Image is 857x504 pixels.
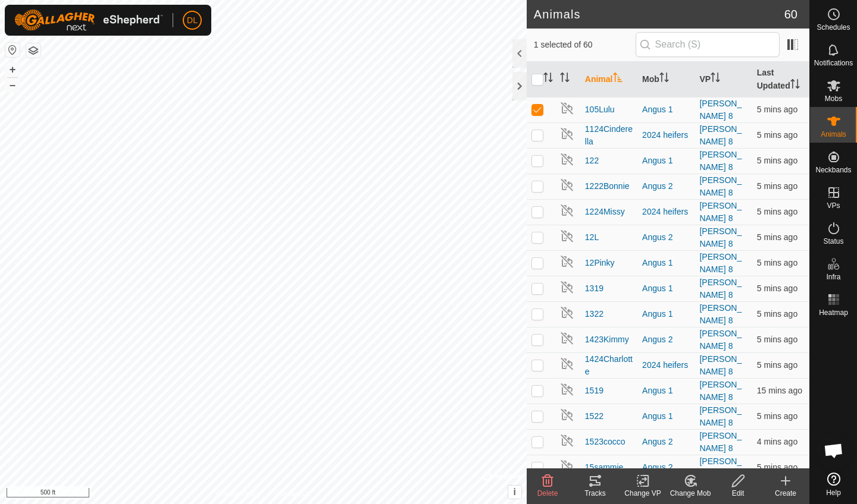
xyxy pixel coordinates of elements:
span: 13 Sep 2025 at 7:56 pm [757,335,797,344]
span: 13 Sep 2025 at 7:56 pm [757,437,797,446]
div: Angus 1 [642,257,690,269]
span: 122 [585,155,599,167]
a: [PERSON_NAME] 8 [699,329,742,351]
span: 13 Sep 2025 at 7:55 pm [757,130,797,140]
span: Status [823,238,843,245]
th: Animal [580,62,637,97]
span: Heatmap [819,309,848,316]
div: 2024 heifers [642,206,690,218]
a: [PERSON_NAME] 8 [699,226,742,248]
img: returning off [560,331,574,345]
a: [PERSON_NAME] 8 [699,252,742,274]
h2: Animals [534,7,784,21]
a: [PERSON_NAME] 8 [699,456,742,478]
div: Angus 2 [642,436,690,448]
span: 12Pinky [585,257,615,269]
div: Change VP [619,488,667,499]
span: Animals [821,131,846,138]
span: 12L [585,231,599,244]
div: Angus 1 [642,103,690,116]
th: Last Updated [752,62,809,97]
div: Open chat [816,433,852,468]
span: i [514,487,516,497]
button: – [5,78,20,92]
span: 105Lulu [585,103,615,116]
img: returning off [560,433,574,448]
span: 1 selected of 60 [534,39,636,51]
a: [PERSON_NAME] 8 [699,150,742,172]
a: [PERSON_NAME] 8 [699,405,742,427]
img: returning off [560,101,574,115]
span: 13 Sep 2025 at 7:45 pm [757,386,802,395]
a: [PERSON_NAME] 8 [699,431,742,453]
img: returning off [560,408,574,422]
div: Tracks [571,488,619,499]
span: Schedules [817,24,850,31]
div: Angus 1 [642,308,690,320]
span: 13 Sep 2025 at 7:56 pm [757,411,797,421]
span: 1522 [585,410,603,423]
a: [PERSON_NAME] 8 [699,201,742,223]
a: [PERSON_NAME] 8 [699,278,742,300]
span: 13 Sep 2025 at 7:56 pm [757,207,797,216]
th: VP [695,62,752,97]
span: Neckbands [815,166,851,174]
div: Angus 1 [642,282,690,295]
div: Angus 2 [642,461,690,474]
p-sorticon: Activate to sort [711,74,720,84]
a: [PERSON_NAME] 8 [699,175,742,197]
div: Edit [714,488,762,499]
img: returning off [560,280,574,294]
p-sorticon: Activate to sort [790,81,800,90]
p-sorticon: Activate to sort [613,74,623,84]
img: returning off [560,229,574,243]
span: Mobs [825,95,842,102]
p-sorticon: Activate to sort [659,74,669,84]
span: 13 Sep 2025 at 7:55 pm [757,309,797,319]
div: 2024 heifers [642,129,690,141]
input: Search (S) [636,32,780,57]
span: 13 Sep 2025 at 7:55 pm [757,181,797,191]
th: Mob [637,62,695,97]
span: 15sammie [585,461,624,474]
p-sorticon: Activate to sort [560,74,570,84]
img: returning off [560,357,574,371]
div: Angus 2 [642,231,690,244]
img: returning off [560,152,574,166]
span: 1124Cinderella [585,123,633,148]
img: returning off [560,254,574,269]
a: [PERSON_NAME] 8 [699,99,742,121]
span: 1222Bonnie [585,180,630,193]
span: 1322 [585,308,603,320]
img: returning off [560,203,574,218]
button: i [508,486,521,499]
a: Help [810,468,857,501]
span: 13 Sep 2025 at 7:56 pm [757,462,797,472]
a: Privacy Policy [216,489,261,499]
div: Angus 2 [642,333,690,346]
img: Gallagher Logo [14,10,163,31]
span: 13 Sep 2025 at 7:56 pm [757,156,797,165]
div: 2024 heifers [642,359,690,371]
span: 13 Sep 2025 at 7:55 pm [757,105,797,114]
span: 13 Sep 2025 at 7:56 pm [757,232,797,242]
div: Change Mob [667,488,714,499]
p-sorticon: Activate to sort [543,74,553,84]
span: Delete [537,489,558,497]
span: 1523cocco [585,436,625,448]
div: Create [762,488,809,499]
button: + [5,62,20,77]
span: DL [187,14,198,27]
span: 13 Sep 2025 at 7:55 pm [757,258,797,267]
button: Map Layers [26,43,40,58]
img: returning off [560,459,574,473]
img: returning off [560,305,574,320]
div: Angus 1 [642,410,690,423]
div: Angus 2 [642,180,690,193]
span: VPs [827,202,840,209]
span: 60 [784,5,797,23]
span: 1423Kimmy [585,333,629,346]
a: [PERSON_NAME] 8 [699,380,742,402]
span: 13 Sep 2025 at 7:55 pm [757,283,797,293]
a: Contact Us [275,489,310,499]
